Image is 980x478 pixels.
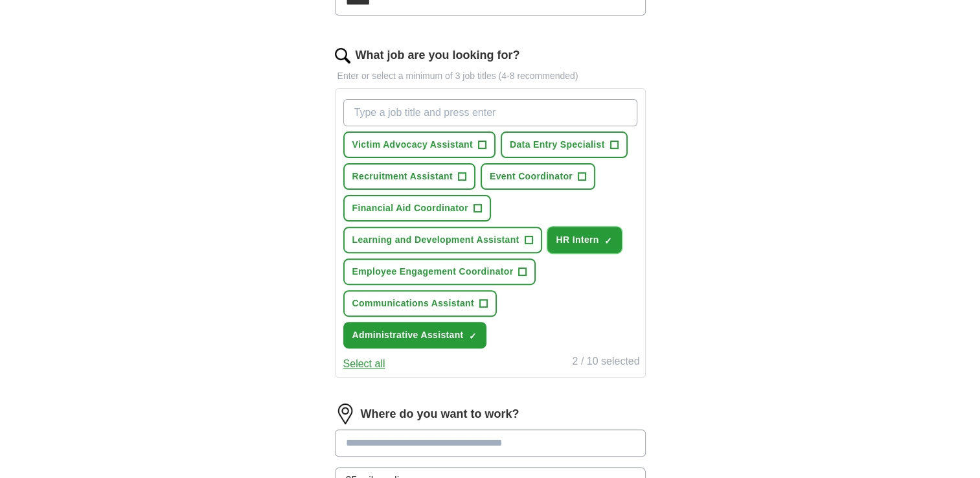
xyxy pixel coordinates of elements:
[556,233,599,247] span: HR Intern
[352,138,473,152] span: Victim Advocacy Assistant
[352,201,468,215] span: Financial Aid Coordinator
[356,47,520,64] label: What job are you looking for?
[490,170,573,183] span: Event Coordinator
[352,233,519,247] span: Learning and Development Assistant
[343,99,637,126] input: Type a job title and press enter
[343,131,496,158] button: Victim Advocacy Assistant
[361,405,519,423] label: Where do you want to work?
[469,331,477,341] span: ✓
[343,258,536,285] button: Employee Engagement Coordinator
[352,328,464,342] span: Administrative Assistant
[343,227,542,253] button: Learning and Development Assistant
[335,48,350,63] img: search.png
[343,322,486,348] button: Administrative Assistant✓
[604,236,612,246] span: ✓
[343,195,491,222] button: Financial Aid Coordinator
[572,354,639,372] div: 2 / 10 selected
[352,265,514,279] span: Employee Engagement Coordinator
[343,290,497,317] button: Communications Assistant
[335,404,356,424] img: location.png
[352,297,474,310] span: Communications Assistant
[352,170,453,183] span: Recruitment Assistant
[343,356,385,372] button: Select all
[510,138,605,152] span: Data Entry Specialist
[343,163,475,190] button: Recruitment Assistant
[501,131,628,158] button: Data Entry Specialist
[481,163,595,190] button: Event Coordinator
[547,227,622,253] button: HR Intern✓
[335,69,646,83] p: Enter or select a minimum of 3 job titles (4-8 recommended)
